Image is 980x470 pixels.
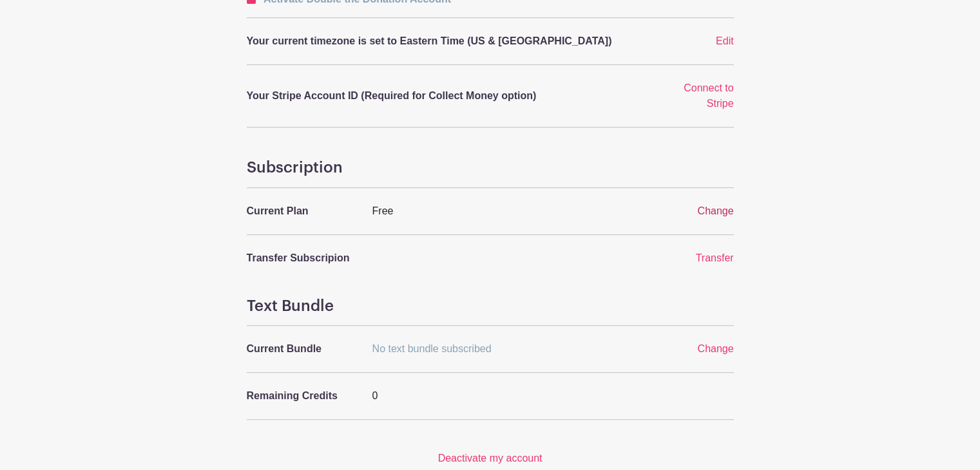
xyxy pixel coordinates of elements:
p: Transfer Subscripion [247,250,357,266]
a: Change [697,343,733,354]
span: No text bundle subscribed [372,343,492,354]
p: Current Bundle [247,341,357,357]
a: Connect to Stripe [684,82,733,109]
div: Free [365,203,658,219]
p: Your Stripe Account ID (Required for Collect Money option) [247,88,650,104]
p: Current Plan [247,203,357,219]
p: Remaining Credits [247,388,357,404]
div: 0 [365,388,658,404]
h4: Text Bundle [247,297,734,315]
h4: Subscription [247,158,734,177]
a: Deactivate my account [438,453,543,464]
a: Change [697,205,733,216]
p: Your current timezone is set to Eastern Time (US & [GEOGRAPHIC_DATA]) [247,33,650,49]
a: Edit [716,35,734,46]
a: Transfer [696,252,734,263]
